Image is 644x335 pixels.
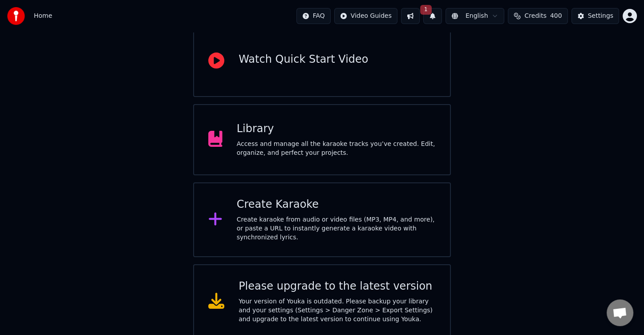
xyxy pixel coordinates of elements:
nav: breadcrumb [34,12,52,20]
img: youka [7,7,25,25]
button: Settings [571,8,619,24]
span: Home [34,12,52,20]
div: Access and manage all the karaoke tracks you’ve created. Edit, organize, and perfect your projects. [237,140,436,157]
button: 1 [423,8,442,24]
button: FAQ [296,8,331,24]
div: Watch Quick Start Video [239,52,368,67]
div: Create Karaoke [237,198,436,212]
button: Video Guides [334,8,397,24]
div: Create karaoke from audio or video files (MP3, MP4, and more), or paste a URL to instantly genera... [237,215,436,242]
span: Credits [524,12,546,20]
div: Settings [588,12,613,20]
span: 1 [420,5,432,15]
span: 400 [550,12,562,20]
div: Library [237,122,436,136]
button: Credits400 [508,8,567,24]
a: Open chat [607,299,633,326]
div: Your version of Youka is outdated. Please backup your library and your settings (Settings > Dange... [239,297,436,324]
div: Please upgrade to the latest version [239,279,436,294]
